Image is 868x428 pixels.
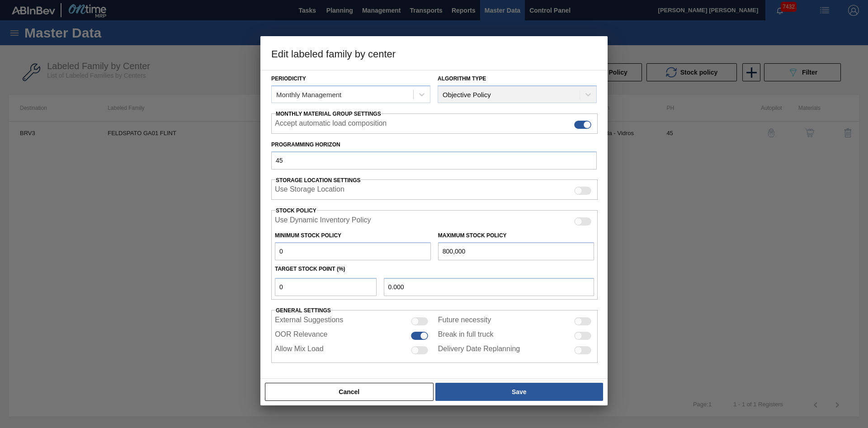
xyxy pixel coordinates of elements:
[275,119,387,130] label: Accept automatic load composition
[435,383,603,401] button: Save
[275,345,324,356] label: Allow Mix Load
[276,207,316,214] label: Stock Policy
[438,316,491,327] label: Future necessity
[438,330,494,341] label: Break in full truck
[275,232,341,239] label: Minimum Stock Policy
[276,177,361,183] span: Storage Location Settings
[275,266,345,272] label: Target Stock Point (%)
[276,111,381,117] span: Monthly Material Group Settings
[276,307,331,314] span: General settings
[438,75,486,82] label: Algorithm Type
[275,216,371,227] label: When enabled, the system will use inventory based on the Dynamic Inventory Policy.
[275,185,344,196] label: When enabled, the system will display stocks from different storage locations.
[276,91,341,99] div: Monthly Management
[275,330,328,341] label: OOR Relevance
[438,345,520,356] label: Delivery Date Replanning
[260,36,608,71] h3: Edit labeled family by center
[275,316,343,327] label: External Suggestions
[265,383,434,401] button: Cancel
[271,138,597,151] label: Programming Horizon
[271,75,306,82] label: Periodicity
[438,232,507,239] label: Maximum Stock Policy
